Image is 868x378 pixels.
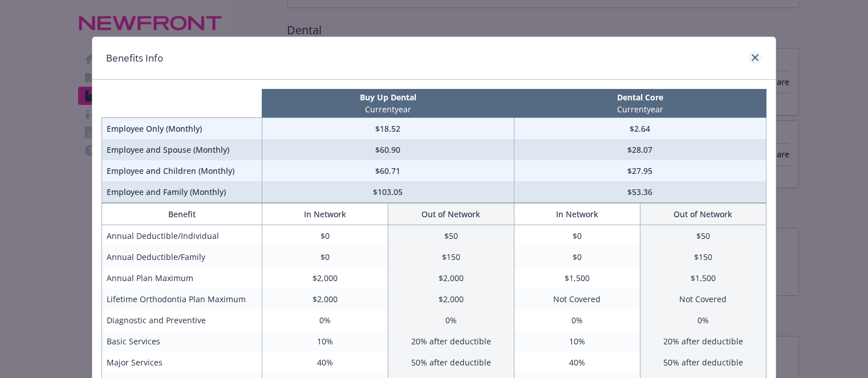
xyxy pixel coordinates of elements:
[262,118,514,140] td: $18.52
[514,331,640,352] td: 10%
[388,204,514,225] th: Out of Network
[514,225,640,247] td: $0
[514,204,640,225] th: In Network
[264,91,512,103] p: Buy Up Dental
[514,160,766,181] td: $27.95
[748,51,762,64] a: close
[388,310,514,331] td: 0%
[102,288,262,310] td: Lifetime Orthodontia Plan Maximum
[262,160,514,181] td: $60.71
[102,331,262,352] td: Basic Services
[102,267,262,288] td: Annual Plan Maximum
[102,160,262,181] td: Employee and Children (Monthly)
[640,204,766,225] th: Out of Network
[262,352,388,373] td: 40%
[640,310,766,331] td: 0%
[388,288,514,310] td: $2,000
[388,267,514,288] td: $2,000
[640,288,766,310] td: Not Covered
[102,310,262,331] td: Diagnostic and Preventive
[514,118,766,140] td: $2.64
[640,246,766,267] td: $150
[102,118,262,140] td: Employee Only (Monthly)
[264,103,512,115] p: Current year
[102,246,262,267] td: Annual Deductible/Family
[102,139,262,160] td: Employee and Spouse (Monthly)
[102,181,262,203] td: Employee and Family (Monthly)
[262,139,514,160] td: $60.90
[262,181,514,203] td: $103.05
[514,267,640,288] td: $1,500
[514,310,640,331] td: 0%
[262,246,388,267] td: $0
[514,139,766,160] td: $28.07
[388,352,514,373] td: 50% after deductible
[640,331,766,352] td: 20% after deductible
[262,225,388,247] td: $0
[640,267,766,288] td: $1,500
[102,352,262,373] td: Major Services
[640,225,766,247] td: $50
[514,288,640,310] td: Not Covered
[514,181,766,203] td: $53.36
[106,51,163,66] h1: Benefits Info
[262,267,388,288] td: $2,000
[388,246,514,267] td: $150
[514,246,640,267] td: $0
[262,288,388,310] td: $2,000
[388,331,514,352] td: 20% after deductible
[262,204,388,225] th: In Network
[388,225,514,247] td: $50
[102,225,262,247] td: Annual Deductible/Individual
[516,91,764,103] p: Dental Core
[102,89,262,118] th: intentionally left blank
[640,352,766,373] td: 50% after deductible
[514,352,640,373] td: 40%
[516,103,764,115] p: Current year
[102,204,262,225] th: Benefit
[262,331,388,352] td: 10%
[262,310,388,331] td: 0%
